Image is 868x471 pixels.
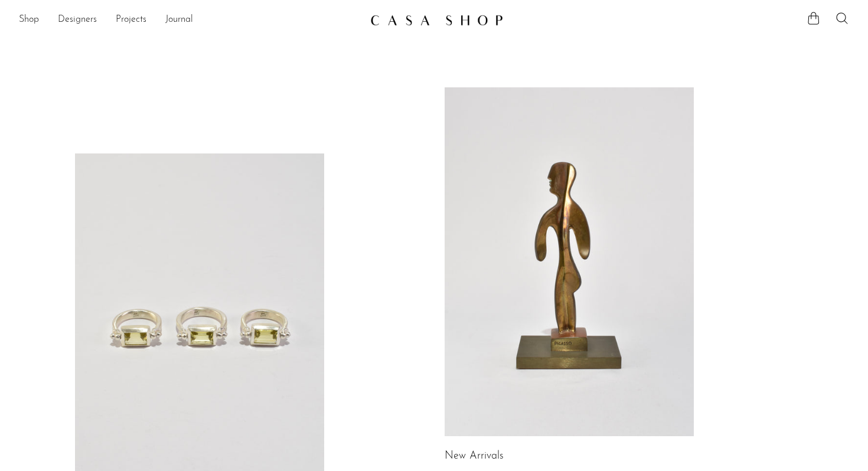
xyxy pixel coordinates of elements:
[19,10,361,30] nav: Desktop navigation
[58,12,97,28] a: Designers
[445,451,504,462] a: New Arrivals
[19,10,361,30] ul: NEW HEADER MENU
[165,12,193,28] a: Journal
[19,12,39,28] a: Shop
[116,12,146,28] a: Projects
